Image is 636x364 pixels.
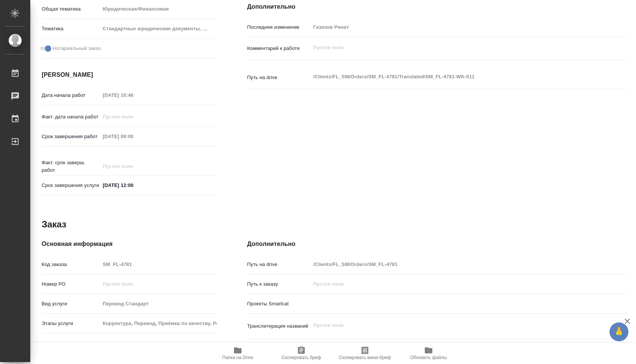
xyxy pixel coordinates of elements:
[247,74,311,81] p: Путь на drive
[42,5,100,13] p: Общая тематика
[100,259,217,270] input: Пустое поле
[100,22,217,35] div: Стандартные юридические документы, договоры, уставы
[53,45,101,52] span: Нотариальный заказ
[247,280,311,288] p: Путь к заказу
[100,278,217,289] input: Пустое поле
[410,355,447,360] span: Обновить файлы
[247,261,311,268] p: Путь на drive
[42,133,100,140] p: Срок завершения работ
[100,180,166,191] input: ✎ Введи что-нибудь
[42,70,217,79] h4: [PERSON_NAME]
[247,300,311,308] p: Проекты Smartcat
[310,278,596,289] input: Пустое поле
[42,261,100,268] p: Код заказа
[100,318,217,329] input: Пустое поле
[281,355,321,360] span: Скопировать бриф
[42,280,100,288] p: Номер РО
[310,259,596,270] input: Пустое поле
[42,113,100,121] p: Факт. дата начала работ
[42,320,100,327] p: Этапы услуги
[333,343,397,364] button: Скопировать мини-бриф
[42,25,100,33] p: Тематика
[222,355,253,360] span: Папка на Drive
[247,322,311,330] p: Транслитерация названий
[339,355,391,360] span: Скопировать мини-бриф
[42,159,100,174] p: Факт. срок заверш. работ
[206,343,270,364] button: Папка на Drive
[42,218,66,230] h2: Заказ
[100,298,217,309] input: Пустое поле
[100,161,166,172] input: Пустое поле
[310,22,596,33] input: Пустое поле
[247,240,628,249] h4: Дополнительно
[310,70,596,83] textarea: /Clients/FL_SM/Orders/SM_FL-4781/Translated/SM_FL-4781-WK-011
[247,2,628,11] h4: Дополнительно
[397,343,460,364] button: Обновить файлы
[42,240,217,249] h4: Основная информация
[100,3,217,16] div: Юридическая/Финансовая
[42,300,100,308] p: Вид услуги
[270,343,333,364] button: Скопировать бриф
[100,131,166,142] input: Пустое поле
[42,182,100,189] p: Срок завершения услуги
[247,45,311,52] p: Комментарий к работе
[247,23,311,31] p: Последнее изменение
[100,90,166,101] input: Пустое поле
[42,92,100,99] p: Дата начала работ
[100,111,166,122] input: Пустое поле
[609,322,628,341] button: 🙏
[613,324,625,340] span: 🙏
